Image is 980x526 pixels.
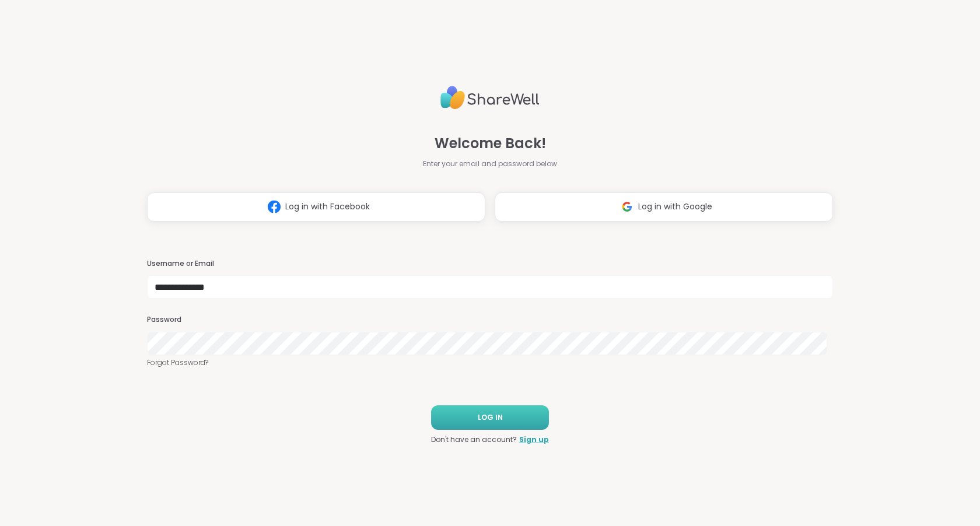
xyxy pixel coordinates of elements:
[431,405,549,430] button: LOG IN
[440,81,540,114] img: ShareWell Logo
[147,357,833,368] a: Forgot Password?
[478,412,503,423] span: LOG IN
[263,196,285,218] img: ShareWell Logomark
[638,201,712,213] span: Log in with Google
[147,259,833,269] h3: Username or Email
[495,192,833,222] button: Log in with Google
[285,201,370,213] span: Log in with Facebook
[435,133,546,154] span: Welcome Back!
[616,196,638,218] img: ShareWell Logomark
[423,159,557,169] span: Enter your email and password below
[147,315,833,325] h3: Password
[147,192,485,222] button: Log in with Facebook
[519,434,549,445] a: Sign up
[431,434,517,445] span: Don't have an account?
